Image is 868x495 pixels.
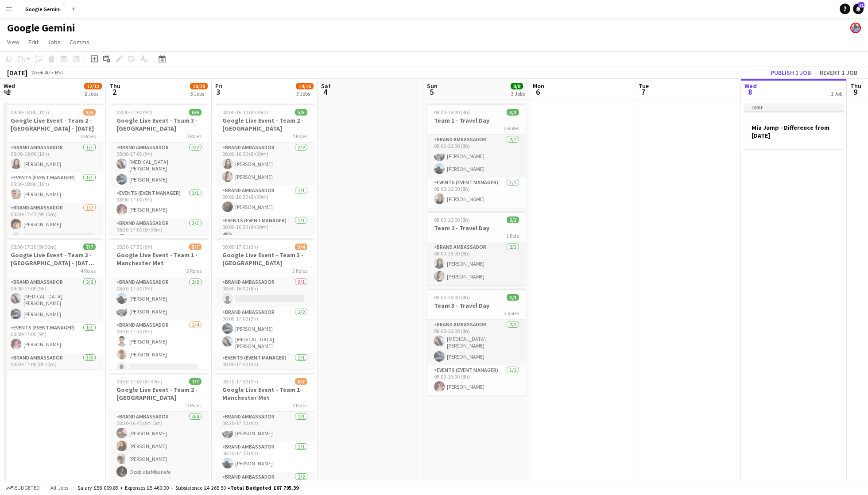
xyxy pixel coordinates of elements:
span: Edit [28,38,39,46]
span: 08:00-17:00 (9h) [116,109,152,116]
h3: Team 1 - Travel Day [427,116,526,124]
span: 5 [426,87,438,97]
span: Sat [321,82,331,90]
span: 08:00-17:00 (9h) [222,244,258,250]
span: 6/6 [189,109,201,116]
app-card-role: Brand Ambassador1/108:00-18:00 (10h)[PERSON_NAME] [4,143,103,173]
app-card-role: Brand Ambassador1/108:30-17:30 (9h)[PERSON_NAME] [215,442,314,472]
button: Revert 1 job [816,67,861,78]
span: 3/3 [507,294,519,301]
span: 8/8 [511,83,523,89]
app-card-role: Brand Ambassador3/308:30-17:00 (8h30m) [4,353,103,409]
span: 08:00-16:00 (8h) [434,294,470,301]
span: Wed [4,82,15,90]
div: BST [55,69,64,76]
span: 18/20 [190,83,208,89]
span: 14/16 [296,83,314,89]
app-card-role: Brand Ambassador3/308:30-17:00 (8h30m) [109,218,209,274]
span: 3/4 [295,244,307,250]
app-card-role: Brand Ambassador2/208:00-17:00 (9h)[MEDICAL_DATA][PERSON_NAME][PERSON_NAME] [109,143,209,188]
span: 7/7 [189,378,201,385]
span: 5/7 [189,244,201,250]
span: View [7,38,19,46]
h3: Team 2 - Travel Day [427,224,526,232]
app-card-role: Brand Ambassador2/408:30-17:30 (9h)[PERSON_NAME][PERSON_NAME] [109,320,209,389]
h3: Google Live Event - Team 2 - [GEOGRAPHIC_DATA] [109,386,209,402]
span: Mon [533,82,544,90]
app-job-card: 08:30-17:30 (9h)5/7Google Live Event - Team 1 - Manchester Met3 RolesBrand Ambassador2/208:30-17:... [109,238,209,369]
span: 08:30-17:00 (8h30m) [116,378,163,385]
span: 2/2 [507,217,519,223]
app-card-role: Events (Event Manager)1/108:00-17:00 (9h)[PERSON_NAME] [4,323,103,353]
h3: Team 3 - Travel Day [427,302,526,309]
a: Comms [66,36,93,48]
span: Jobs [47,38,61,46]
div: 3 Jobs [511,90,525,97]
span: 6 [531,87,544,97]
app-card-role: Events (Event Manager)1/108:00-17:00 (9h) [215,353,314,383]
span: 7/7 [83,244,96,250]
span: 08:00-16:00 (8h) [434,109,470,116]
div: 08:00-18:00 (10h)5/6Google Live Event - Team 2 - [GEOGRAPHIC_DATA] - [DATE]5 RolesBrand Ambassado... [4,104,103,235]
span: Total Budgeted £67 795.39 [230,484,298,491]
h3: Google Live Event - Team 3 - [GEOGRAPHIC_DATA] - [DATE] 30th [4,251,103,267]
span: 8 [743,87,757,97]
div: 2 Jobs [85,90,101,97]
app-card-role: Brand Ambassador0/108:00-16:00 (8h) [215,277,314,307]
div: 1 Job [831,90,842,97]
span: 6/7 [295,378,307,385]
div: Salary £58 069.89 + Expenses £5 460.00 + Subsistence £4 265.50 = [77,484,298,491]
div: [DATE] [7,68,27,77]
span: Thu [109,82,120,90]
div: 3 Jobs [190,90,207,97]
app-job-card: 08:00-16:00 (8h)3/3Team 1 - Travel Day2 RolesBrand Ambassador2/208:00-16:00 (8h)[PERSON_NAME][PER... [427,104,526,208]
span: Fri [215,82,222,90]
app-card-role: Brand Ambassador2/208:00-16:00 (8h)[MEDICAL_DATA][PERSON_NAME][PERSON_NAME] [427,320,526,365]
span: 08:30-17:30 (9h) [116,244,152,250]
span: 5/6 [83,109,96,116]
span: 08:00-16:30 (8h30m) [222,109,268,116]
span: 4 [320,87,331,97]
app-card-role: Brand Ambassador2/208:00-16:00 (8h)[PERSON_NAME][PERSON_NAME] [427,242,526,285]
span: 08:00-18:00 (10h) [11,109,49,116]
span: 9 [849,87,861,97]
app-card-role: Brand Ambassador1/208:30-17:45 (9h15m)[PERSON_NAME] [4,203,103,246]
app-card-role: Events (Event Manager)1/108:00-16:00 (8h)[PERSON_NAME] [427,178,526,208]
div: Draft [744,104,844,111]
app-job-card: 08:00-16:30 (8h30m)5/5Google Live Event - Team 2 - [GEOGRAPHIC_DATA]4 RolesBrand Ambassador2/208:... [215,104,314,235]
span: Comms [70,38,89,46]
span: 4 Roles [292,133,307,139]
h3: Google Live Event - Team 1 - Manchester Met [215,386,314,402]
span: Thu [850,82,861,90]
span: All jobs [49,484,70,491]
app-card-role: Brand Ambassador1/108:30-17:30 (9h)[PERSON_NAME] [215,412,314,442]
span: 3 Roles [186,267,201,274]
app-job-card: 08:00-16:00 (8h)3/3Team 3 - Travel Day2 RolesBrand Ambassador2/208:00-16:00 (8h)[MEDICAL_DATA][PE... [427,289,526,395]
h3: Google Live Event - Team 3 - [GEOGRAPHIC_DATA] [215,251,314,267]
span: 3 Roles [186,402,201,409]
app-card-role: Brand Ambassador2/208:00-16:00 (8h)[PERSON_NAME][PERSON_NAME] [427,135,526,178]
h3: Mia Jump - Difference from [DATE] [744,124,844,139]
span: 2 [108,87,120,97]
app-job-card: 08:00-17:00 (9h)3/4Google Live Event - Team 3 - [GEOGRAPHIC_DATA]3 RolesBrand Ambassador0/108:00-... [215,238,314,369]
app-card-role: Events (Event Manager)1/108:00-17:00 (9h)[PERSON_NAME] [109,188,209,218]
span: 1 [2,87,15,97]
a: Edit [25,36,42,48]
h3: Google Live Event - Team 2 - [GEOGRAPHIC_DATA] - [DATE] [4,116,103,132]
app-card-role: Brand Ambassador4/408:30-16:45 (8h15m)[PERSON_NAME][PERSON_NAME][PERSON_NAME]Ozobialu Mbanefo [109,412,209,480]
app-card-role: Events (Event Manager)1/108:00-18:00 (10h)[PERSON_NAME] [4,173,103,203]
app-card-role: Brand Ambassador2/208:00-16:30 (8h30m)[PERSON_NAME][PERSON_NAME] [215,143,314,186]
app-job-card: DraftMia Jump - Difference from [DATE] [744,104,844,149]
div: 08:00-16:00 (8h)2/2Team 2 - Travel Day1 RoleBrand Ambassador2/208:00-16:00 (8h)[PERSON_NAME][PERS... [427,211,526,285]
app-card-role: Events (Event Manager)1/108:00-16:00 (8h)[PERSON_NAME] [427,365,526,395]
a: 21 [853,4,864,14]
span: 2 Roles [504,125,519,131]
app-card-role: Brand Ambassador2/208:00-17:00 (9h)[PERSON_NAME][MEDICAL_DATA][PERSON_NAME] [215,307,314,353]
app-user-avatar: Lucy Hillier [850,23,861,33]
span: Week 40 [29,69,51,76]
span: 2 Roles [504,310,519,317]
span: 3/3 [507,109,519,116]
